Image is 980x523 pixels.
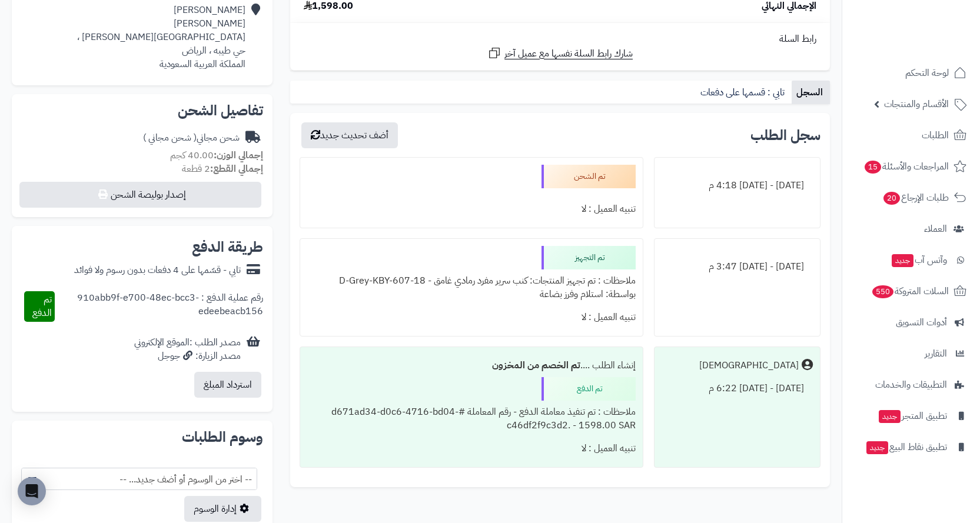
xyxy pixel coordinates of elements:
button: استرداد المبلغ [194,372,261,398]
div: رقم عملية الدفع : 910abb9f-e700-48ec-bcc3-edeebeacb156 [55,291,263,322]
a: إدارة الوسوم [184,496,261,522]
span: 15 [865,161,881,174]
div: [DEMOGRAPHIC_DATA] [699,359,799,372]
a: أدوات التسويق [849,308,973,337]
span: -- اختر من الوسوم أو أضف جديد... -- [22,468,257,491]
small: 2 قطعة [182,162,263,176]
span: التطبيقات والخدمات [875,377,947,393]
div: تنبيه العميل : لا [307,437,636,460]
button: أضف تحديث جديد [301,122,398,148]
a: تطبيق المتجرجديد [849,402,973,430]
a: التطبيقات والخدمات [849,371,973,399]
h3: سجل الطلب [750,128,820,142]
span: المراجعات والأسئلة [863,158,949,175]
small: 40.00 كجم [170,148,263,162]
div: رابط السلة [295,32,825,46]
div: مصدر الزيارة: جوجل [134,349,241,363]
a: طلبات الإرجاع20 [849,184,973,212]
a: الطلبات [849,121,973,149]
a: وآتس آبجديد [849,246,973,274]
div: Open Intercom Messenger [18,477,46,505]
span: الأقسام والمنتجات [884,96,949,112]
a: السجل [792,81,830,104]
span: 550 [872,285,893,298]
div: ملاحظات : تم تنفيذ معاملة الدفع - رقم المعاملة #d671ad34-d0c6-4716-bd04-c46df2f9c3d2. - 1598.00 SAR [307,401,636,437]
strong: إجمالي القطع: [210,162,263,176]
span: ( شحن مجاني ) [143,131,197,145]
a: السلات المتروكة550 [849,277,973,305]
div: تنبيه العميل : لا [307,306,636,329]
span: العملاء [924,221,947,237]
h2: تفاصيل الشحن [21,104,263,118]
span: لوحة التحكم [905,65,949,81]
div: [DATE] - [DATE] 6:22 م [662,377,813,400]
span: شارك رابط السلة نفسها مع عميل آخر [504,47,633,61]
div: شحن مجاني [143,131,240,145]
h2: وسوم الطلبات [21,430,263,444]
span: 20 [883,192,900,205]
a: العملاء [849,215,973,243]
a: شارك رابط السلة نفسها مع عميل آخر [487,46,633,61]
button: إصدار بوليصة الشحن [19,182,261,208]
div: [PERSON_NAME] [PERSON_NAME] [GEOGRAPHIC_DATA][PERSON_NAME] ، حي طيبه ، الرياض المملكة العربية الس... [77,4,245,71]
div: مصدر الطلب :الموقع الإلكتروني [134,336,241,363]
a: لوحة التحكم [849,59,973,87]
span: الطلبات [922,127,949,144]
h2: طريقة الدفع [192,240,263,254]
span: التقارير [925,345,947,362]
div: [DATE] - [DATE] 3:47 م [662,255,813,278]
span: السلات المتروكة [871,283,949,299]
strong: إجمالي الوزن: [214,148,263,162]
a: تابي : قسمها على دفعات [696,81,792,104]
a: المراجعات والأسئلة15 [849,152,973,181]
span: تطبيق نقاط البيع [865,439,947,455]
span: تطبيق المتجر [878,408,947,424]
div: تم الشحن [542,165,636,188]
span: -- اختر من الوسوم أو أضف جديد... -- [21,468,257,490]
span: جديد [892,254,913,267]
div: تنبيه العميل : لا [307,198,636,221]
span: جديد [879,410,901,423]
span: تم الدفع [32,292,52,320]
span: طلبات الإرجاع [882,189,949,206]
div: [DATE] - [DATE] 4:18 م [662,174,813,197]
a: التقارير [849,339,973,368]
div: تابي - قسّمها على 4 دفعات بدون رسوم ولا فوائد [74,264,241,277]
span: جديد [866,441,888,454]
img: logo-2.png [900,31,969,56]
b: تم الخصم من المخزون [492,358,580,372]
div: تم التجهيز [542,246,636,269]
span: أدوات التسويق [896,314,947,331]
a: تطبيق نقاط البيعجديد [849,433,973,461]
div: إنشاء الطلب .... [307,354,636,377]
span: وآتس آب [891,252,947,268]
div: تم الدفع [542,377,636,401]
div: ملاحظات : تم تجهيز المنتجات: كنب سرير مفرد رمادي غامق - D-Grey-KBY-607-18 بواسطة: استلام وفرز بضاعة [307,269,636,306]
